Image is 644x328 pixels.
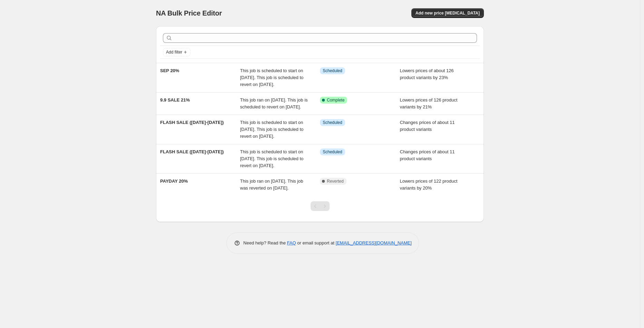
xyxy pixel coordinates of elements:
[160,149,224,154] span: FLASH SALE ([DATE]-[DATE])
[327,179,344,184] span: Reverted
[311,201,330,211] nav: Pagination
[160,97,190,103] span: 9.9 SALE 21%
[400,120,455,132] span: Changes prices of about 11 product variants
[411,8,484,18] button: Add new price [MEDICAL_DATA]
[400,68,454,80] span: Lowers prices of about 126 product variants by 23%
[240,179,303,191] span: This job ran on [DATE]. This job was reverted on [DATE].
[400,179,458,191] span: Lowers prices of 122 product variants by 20%
[243,240,287,245] span: Need help? Read the
[240,97,308,109] span: This job ran on [DATE]. This job is scheduled to revert on [DATE].
[296,240,336,245] span: or email support at
[166,49,182,55] span: Add filter
[240,149,304,168] span: This job is scheduled to start on [DATE]. This job is scheduled to revert on [DATE].
[323,120,342,125] span: Scheduled
[400,149,455,161] span: Changes prices of about 11 product variants
[323,68,342,74] span: Scheduled
[400,97,458,109] span: Lowers prices of 126 product variants by 21%
[323,149,342,155] span: Scheduled
[156,9,222,17] span: NA Bulk Price Editor
[160,179,188,184] span: PAYDAY 20%
[163,48,191,56] button: Add filter
[160,120,224,125] span: FLASH SALE ([DATE]-[DATE])
[160,68,179,73] span: SEP 20%
[240,68,304,87] span: This job is scheduled to start on [DATE]. This job is scheduled to revert on [DATE].
[287,240,296,245] a: FAQ
[416,10,480,16] span: Add new price [MEDICAL_DATA]
[336,240,412,245] a: [EMAIL_ADDRESS][DOMAIN_NAME]
[327,97,344,103] span: Complete
[240,120,304,139] span: This job is scheduled to start on [DATE]. This job is scheduled to revert on [DATE].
